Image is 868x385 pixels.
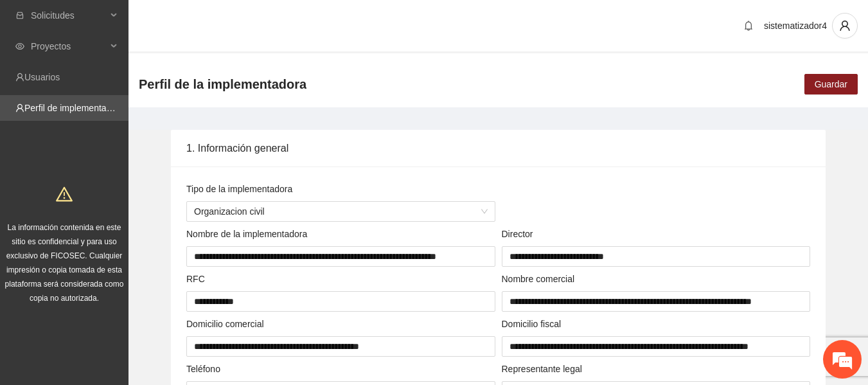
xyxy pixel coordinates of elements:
label: Representante legal [502,362,582,376]
label: Director [502,227,533,241]
span: sistematizador4 [764,21,827,31]
button: bell [738,15,759,36]
span: Proyectos [31,33,107,59]
span: warning [56,186,73,202]
label: Nombre de la implementadora [186,227,307,241]
span: bell [739,21,758,31]
label: Domicilio comercial [186,317,264,331]
label: Tipo de la implementadora [186,182,292,196]
span: Solicitudes [31,3,107,28]
span: Perfil de la implementadora [139,74,306,94]
span: eye [15,42,24,51]
span: Organizacion civil [194,202,488,221]
div: 1. Información general [186,130,810,166]
button: Guardar [804,74,858,94]
a: Perfil de implementadora [24,103,125,113]
span: user [833,20,857,31]
label: Teléfono [186,362,220,376]
a: Usuarios [24,72,60,82]
label: Domicilio fiscal [502,317,562,331]
span: La información contenida en este sitio es confidencial y para uso exclusivo de FICOSEC. Cualquier... [5,223,124,303]
span: Guardar [815,77,847,91]
label: Nombre comercial [502,272,575,286]
label: RFC [186,272,205,286]
button: user [832,13,858,39]
span: inbox [15,11,24,20]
